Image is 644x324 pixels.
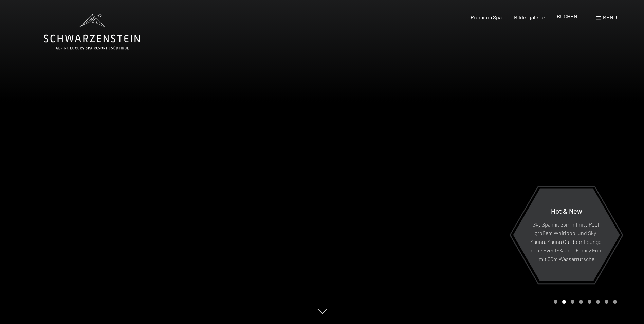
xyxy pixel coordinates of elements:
span: Menü [603,14,617,20]
a: Hot & New Sky Spa mit 23m Infinity Pool, großem Whirlpool und Sky-Sauna, Sauna Outdoor Lounge, ne... [513,188,620,282]
div: Carousel Page 7 [605,300,608,304]
div: Carousel Page 3 [571,300,574,304]
div: Carousel Page 4 [579,300,583,304]
div: Carousel Page 6 [596,300,600,304]
a: BUCHEN [557,13,577,19]
div: Carousel Pagination [551,300,617,304]
a: Premium Spa [471,14,502,20]
div: Carousel Page 5 [588,300,591,304]
p: Sky Spa mit 23m Infinity Pool, großem Whirlpool und Sky-Sauna, Sauna Outdoor Lounge, neue Event-S... [530,220,603,263]
a: Bildergalerie [514,14,545,20]
div: Carousel Page 1 [554,300,557,304]
div: Carousel Page 2 (Current Slide) [562,300,566,304]
span: Hot & New [551,206,582,215]
div: Carousel Page 8 [613,300,617,304]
